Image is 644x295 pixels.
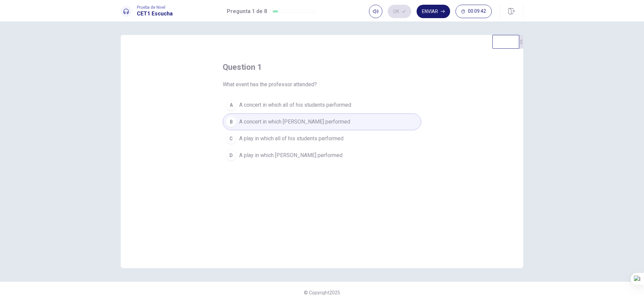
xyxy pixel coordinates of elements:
[455,5,492,18] button: 00:09:42
[223,147,421,164] button: DA play in which [PERSON_NAME] performed
[239,118,350,126] span: A concert in which [PERSON_NAME] performed
[226,116,236,127] div: B
[137,10,173,18] h1: CET1 Escucha
[226,100,236,110] div: A
[137,5,173,10] span: Prueba de Nivel
[223,62,262,72] h4: question 1
[223,81,317,89] span: What event has the professor attended?
[227,7,267,15] h1: Pregunta 1 de 8
[468,9,486,14] span: 00:09:42
[417,5,450,18] button: Enviar
[239,101,351,109] span: A concert in which all of his students performed
[226,133,236,144] div: C
[226,150,236,161] div: D
[223,130,421,147] button: CA play in which all of his students performed
[239,151,342,159] span: A play in which [PERSON_NAME] performed
[239,135,343,143] span: A play in which all of his students performed
[223,97,421,113] button: AA concert in which all of his students performed
[223,113,421,130] button: BA concert in which [PERSON_NAME] performed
